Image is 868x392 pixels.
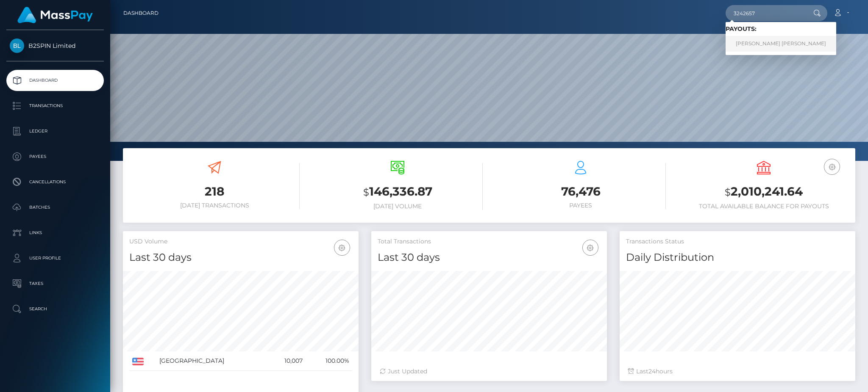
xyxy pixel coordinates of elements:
[6,298,104,320] a: Search
[363,186,369,198] small: $
[6,42,104,50] span: B2SPIN Limited
[6,248,104,269] a: User Profile
[129,183,300,200] h3: 218
[10,226,100,239] p: Links
[10,150,100,163] p: Payees
[129,237,352,246] h5: USD Volume
[6,121,104,142] a: Ledger
[10,252,100,265] p: User Profile
[679,203,849,210] h6: Total Available Balance for Payouts
[495,202,666,209] h6: Payees
[495,183,666,200] h3: 76,476
[378,237,601,246] h5: Total Transactions
[312,203,483,210] h6: [DATE] Volume
[6,70,104,91] a: Dashboard
[726,25,836,33] h6: Payouts:
[6,197,104,218] a: Batches
[628,367,847,376] div: Last hours
[10,277,100,290] p: Taxes
[156,351,267,371] td: [GEOGRAPHIC_DATA]
[10,303,100,315] p: Search
[132,358,144,365] img: US.png
[129,250,352,265] h4: Last 30 days
[6,171,104,193] a: Cancellations
[10,176,100,188] p: Cancellations
[17,7,93,23] img: MassPay Logo
[725,186,731,198] small: $
[726,5,805,21] input: Search...
[10,74,100,87] p: Dashboard
[679,183,849,201] h3: 2,010,241.64
[6,273,104,294] a: Taxes
[380,367,598,376] div: Just Updated
[626,237,849,246] h5: Transactions Status
[312,183,483,201] h3: 146,336.87
[123,4,159,22] a: Dashboard
[648,367,656,375] span: 24
[6,222,104,243] a: Links
[10,39,24,53] img: B2SPIN Limited
[129,202,300,209] h6: [DATE] Transactions
[626,250,849,265] h4: Daily Distribution
[10,125,100,138] p: Ledger
[10,201,100,214] p: Batches
[268,351,306,371] td: 10,007
[6,146,104,167] a: Payees
[726,36,836,52] a: [PERSON_NAME] [PERSON_NAME]
[6,95,104,116] a: Transactions
[378,250,601,265] h4: Last 30 days
[10,99,100,112] p: Transactions
[306,351,352,371] td: 100.00%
